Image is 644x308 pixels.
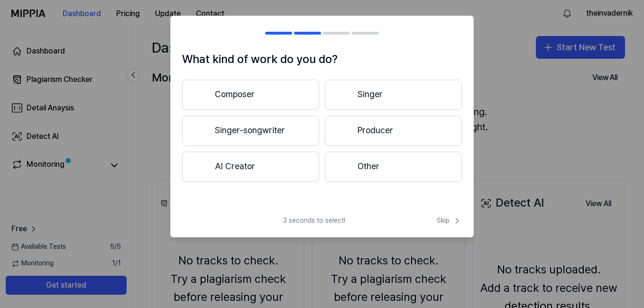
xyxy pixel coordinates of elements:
[435,216,462,226] button: Skip
[182,116,319,146] button: Singer-songwriter
[283,216,345,226] span: 3 seconds to select!
[325,80,462,110] button: Singer
[325,116,462,146] button: Producer
[182,80,319,110] button: Composer
[437,216,462,226] span: Skip
[182,50,462,68] h1: What kind of work do you do?
[325,152,462,182] button: Other
[182,152,319,182] button: AI Creator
